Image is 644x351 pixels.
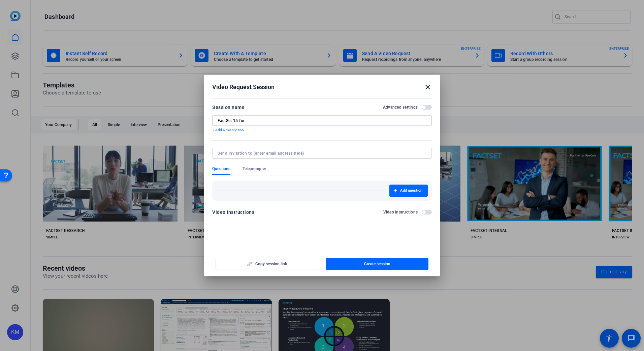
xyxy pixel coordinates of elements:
mat-icon: close [424,83,432,91]
h2: Advanced settings [383,105,418,110]
div: Video Request Session [212,83,432,91]
input: Enter Session Name [218,118,426,123]
button: Add question [389,185,428,197]
div: Video Instructions [212,208,254,216]
button: Create session [326,258,429,270]
h2: Video Instructions [383,209,418,215]
span: Questions [212,166,230,171]
span: Teleprompter [243,166,266,171]
input: Send invitation to (enter email address here) [218,151,424,156]
p: + Add a description [212,127,432,133]
span: Create session [364,261,390,267]
span: Add question [400,188,422,193]
div: Session name [212,103,245,111]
